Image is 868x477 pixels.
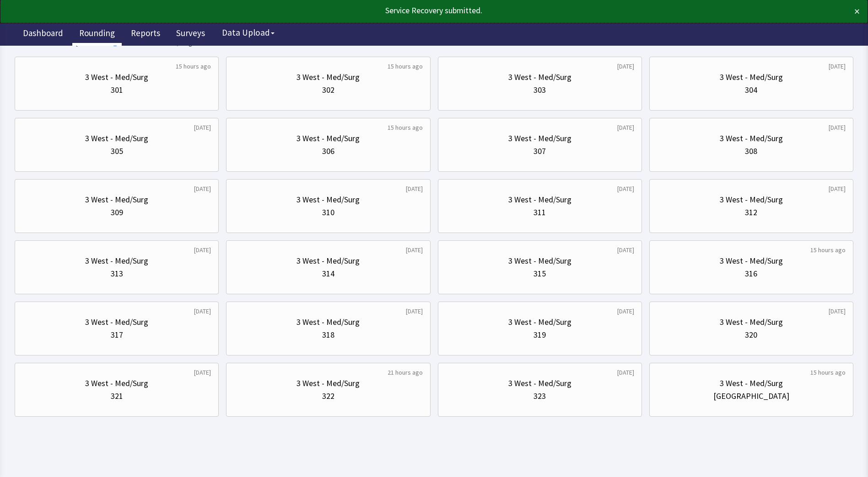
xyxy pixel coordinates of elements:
[297,71,360,84] div: 3 West - Med/Surg
[194,184,211,193] div: [DATE]
[534,206,546,219] div: 311
[534,84,546,96] div: 303
[745,206,757,219] div: 312
[85,71,148,84] div: 3 West - Med/Surg
[406,245,423,254] div: [DATE]
[111,145,123,158] div: 305
[713,390,789,403] div: [GEOGRAPHIC_DATA]
[508,254,571,267] div: 3 West - Med/Surg
[617,245,634,254] div: [DATE]
[617,123,634,132] div: [DATE]
[8,4,775,17] div: Service Recovery submitted.
[829,307,846,316] div: [DATE]
[745,267,757,280] div: 316
[406,307,423,316] div: [DATE]
[720,377,783,390] div: 3 West - Med/Surg
[322,329,334,341] div: 318
[534,267,546,280] div: 315
[508,377,571,390] div: 3 West - Med/Surg
[508,71,571,84] div: 3 West - Med/Surg
[85,316,148,329] div: 3 West - Med/Surg
[617,368,634,377] div: [DATE]
[297,254,360,267] div: 3 West - Med/Surg
[534,390,546,403] div: 323
[829,123,846,132] div: [DATE]
[297,377,360,390] div: 3 West - Med/Surg
[111,329,123,341] div: 317
[111,84,123,96] div: 301
[829,62,846,71] div: [DATE]
[854,4,860,19] button: ×
[617,307,634,316] div: [DATE]
[720,71,783,84] div: 3 West - Med/Surg
[810,245,846,254] div: 15 hours ago
[810,368,846,377] div: 15 hours ago
[745,84,757,96] div: 304
[194,123,211,132] div: [DATE]
[829,184,846,193] div: [DATE]
[388,368,423,377] div: 21 hours ago
[194,245,211,254] div: [DATE]
[111,267,123,280] div: 313
[85,132,148,145] div: 3 West - Med/Surg
[720,316,783,329] div: 3 West - Med/Surg
[388,123,423,132] div: 15 hours ago
[745,145,757,158] div: 308
[194,368,211,377] div: [DATE]
[111,206,123,219] div: 309
[322,390,334,403] div: 322
[169,23,212,46] a: Surveys
[72,23,122,46] a: Rounding
[176,62,211,71] div: 15 hours ago
[508,132,571,145] div: 3 West - Med/Surg
[111,390,123,403] div: 321
[194,307,211,316] div: [DATE]
[16,23,70,46] a: Dashboard
[297,132,360,145] div: 3 West - Med/Surg
[322,206,334,219] div: 310
[85,193,148,206] div: 3 West - Med/Surg
[534,145,546,158] div: 307
[617,184,634,193] div: [DATE]
[508,316,571,329] div: 3 West - Med/Surg
[388,62,423,71] div: 15 hours ago
[297,193,360,206] div: 3 West - Med/Surg
[745,329,757,341] div: 320
[322,84,334,96] div: 302
[216,24,280,41] button: Data Upload
[297,316,360,329] div: 3 West - Med/Surg
[720,254,783,267] div: 3 West - Med/Surg
[322,145,334,158] div: 306
[322,267,334,280] div: 314
[534,329,546,341] div: 319
[85,377,148,390] div: 3 West - Med/Surg
[124,23,167,46] a: Reports
[720,132,783,145] div: 3 West - Med/Surg
[617,62,634,71] div: [DATE]
[508,193,571,206] div: 3 West - Med/Surg
[85,254,148,267] div: 3 West - Med/Surg
[720,193,783,206] div: 3 West - Med/Surg
[406,184,423,193] div: [DATE]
